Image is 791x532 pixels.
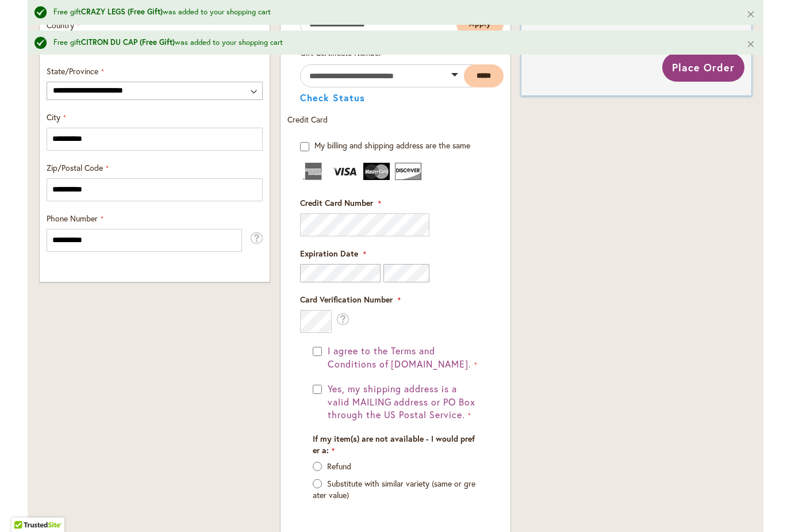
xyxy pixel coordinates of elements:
span: If my item(s) are not available - I would prefer a: [313,433,475,456]
span: Expiration Date [300,248,358,259]
img: American Express [300,163,327,180]
span: Phone Number [47,213,98,224]
span: Card Verification Number [300,294,393,305]
div: Free gift was added to your shopping cart [53,7,729,18]
div: Free gift was added to your shopping cart [53,37,729,48]
button: Place Order [662,53,744,82]
button: Check Status [300,93,365,102]
span: Credit Card Number [300,197,373,208]
span: My billing and shipping address are the same [314,140,470,151]
iframe: Launch Accessibility Center [9,491,41,523]
img: Visa [332,163,358,180]
label: Refund [327,461,351,472]
img: MasterCard [363,163,390,180]
span: Yes, my shipping address is a valid MAILING address or PO Box through the US Postal Service. [328,382,475,421]
strong: CRAZY LEGS (Free Gift) [81,7,163,17]
span: Zip/Postal Code [47,162,103,173]
span: State/Province [47,66,98,76]
span: I agree to the Terms and Conditions of [DOMAIN_NAME]. [328,345,471,370]
strong: CITRON DU CAP (Free Gift) [81,37,175,47]
span: Place Order [672,60,735,74]
img: Discover [395,163,421,180]
label: Substitute with similar variety (same or greater value) [313,478,475,500]
span: City [47,112,60,123]
span: Credit Card [287,114,328,125]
